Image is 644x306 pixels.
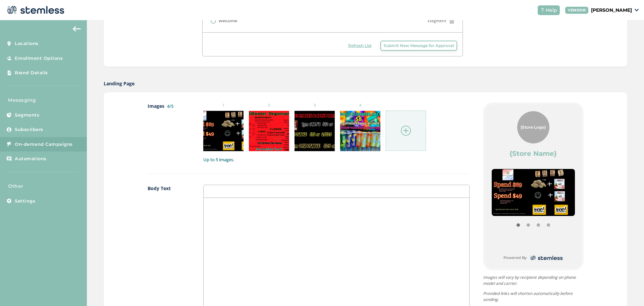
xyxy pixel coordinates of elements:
p: [PERSON_NAME] [591,7,632,14]
label: {Store Name} [509,149,557,158]
small: 2 [249,102,289,108]
img: Z [340,111,380,151]
img: icon_down-arrow-small-66adaf34.svg [635,9,639,11]
span: Settings [15,198,35,205]
button: Item 0 [513,220,523,230]
button: Refresh List [345,41,375,51]
span: On-demand Campaigns [15,141,73,148]
img: 4fBd0NZt81TjAAAAAASUVORK5CYII= [203,111,244,151]
span: segment [427,18,446,24]
img: wahmBESEhISEhISEhISEhISEvKR4v8Ddz0uydso1yYAAAAASUVORK5CYII= [249,111,289,151]
span: Brand Details [15,70,48,76]
small: Powered By [503,255,527,261]
label: welcome [219,17,237,24]
span: Automations [15,156,47,162]
img: icon-circle-plus-45441306.svg [401,126,411,136]
label: Images [148,102,190,163]
span: Help [546,7,557,14]
label: Landing Page [104,80,135,87]
span: {Store Logo} [521,124,546,130]
label: Up to 5 images. [203,157,469,163]
span: Locations [15,40,39,47]
p: Provided links will shorten automatically before sending. [483,291,584,303]
button: Item 3 [543,220,553,230]
small: 1 [203,102,244,108]
span: Submit New Message for Approval [384,43,454,49]
img: 4fBd0NZt81TjAAAAAASUVORK5CYII= [492,169,575,216]
label: 4/5 [167,103,173,109]
small: 3 [294,102,335,108]
img: 2Q== [294,111,335,151]
p: Images will vary by recipient depending on phone model and carrier. [483,274,584,287]
img: logo-dark-0685b13c.svg [5,3,64,17]
span: Segments [15,112,39,119]
img: icon-arrow-back-accent-c549486e.svg [73,26,81,32]
span: Enrollment Options [15,55,63,62]
strong: 1 [427,18,429,24]
div: VENDOR [565,7,588,14]
button: Item 1 [523,220,533,230]
img: icon-help-white-03924b79.svg [540,8,544,12]
img: logo-dark-0685b13c.svg [529,254,563,262]
iframe: Chat Widget [610,274,644,306]
span: Refresh List [348,43,372,49]
button: Submit New Message for Approval [380,41,457,51]
small: 4 [340,102,380,108]
span: Subscribers [15,126,43,133]
button: Item 2 [533,220,543,230]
